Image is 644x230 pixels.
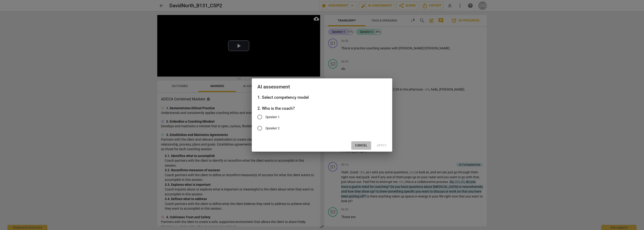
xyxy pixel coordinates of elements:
span: Speaker 1 [265,115,280,120]
h2: AI assessment [257,84,387,90]
span: Cancel [355,143,367,148]
button: Cancel [351,141,371,150]
span: Speaker 2 [265,126,280,131]
h3: 2. Who is the coach? [257,105,387,111]
h3: 1. Select competency model [257,94,387,100]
